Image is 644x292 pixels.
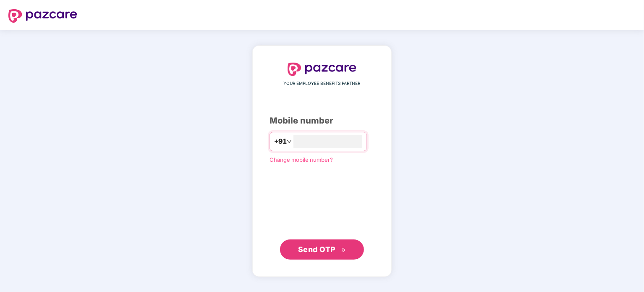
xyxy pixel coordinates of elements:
[8,9,77,23] img: logo
[287,139,292,144] span: down
[270,156,333,163] a: Change mobile number?
[284,80,361,87] span: YOUR EMPLOYEE BENEFITS PARTNER
[341,247,346,253] span: double-right
[280,239,364,260] button: Send OTPdouble-right
[288,63,356,76] img: logo
[270,114,374,127] div: Mobile number
[298,245,335,254] span: Send OTP
[274,136,287,147] span: +91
